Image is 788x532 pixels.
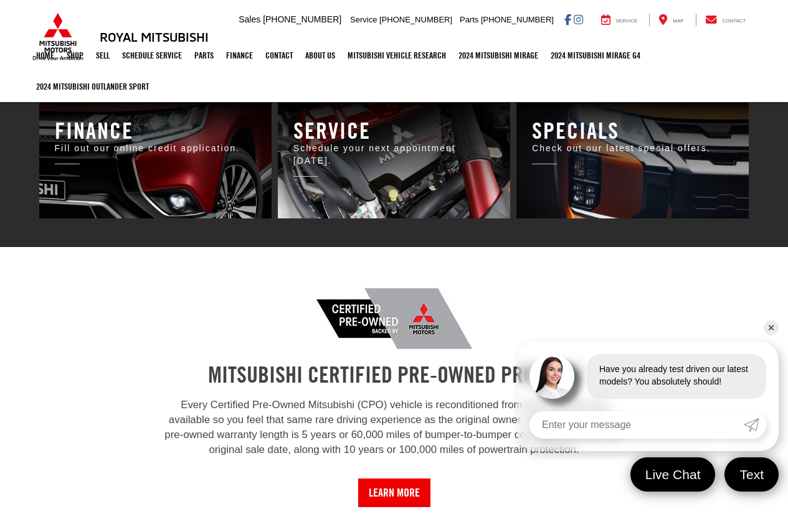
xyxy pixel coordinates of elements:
a: Facebook: Click to visit our Facebook page [564,14,571,24]
a: Text [724,457,779,492]
span: Text [733,466,770,483]
h3: Specials [532,118,733,143]
a: Contact [696,14,756,26]
a: Live Chat [630,457,716,492]
span: Contact [722,18,746,24]
a: Royal Mitsubishi | Baton Rouge, LA Royal Mitsubishi | Baton Rouge, LA Royal Mitsubishi | Baton Ro... [39,103,272,219]
p: Every Certified Pre-Owned Mitsubishi (CPO) vehicle is reconditioned from only the best cars avail... [161,398,628,457]
a: Schedule Service: Opens in a new tab [116,40,188,71]
a: Parts: Opens in a new tab [188,40,220,71]
a: Submit [744,411,766,439]
img: Mitsubishi [30,12,86,61]
span: [PHONE_NUMBER] [379,15,452,24]
a: Contact [259,40,299,71]
a: Service [592,14,647,26]
span: Map [673,18,683,24]
a: Royal Mitsubishi | Baton Rouge, LA Royal Mitsubishi | Baton Rouge, LA Royal Mitsubishi | Baton Ro... [278,103,510,219]
h3: Royal Mitsubishi [100,30,209,44]
a: 2024 Mitsubishi Mirage G4 [544,40,647,71]
a: Finance [220,40,259,71]
p: Fill out our online credit application. [55,142,256,155]
span: [PHONE_NUMBER] [263,14,341,24]
h3: Finance [55,118,256,143]
a: Shop [60,40,90,71]
h3: Service [293,118,495,143]
div: Have you already test driven our latest models? You absolutely should! [587,354,766,399]
span: Sales [239,14,260,24]
a: Learn More [358,478,430,507]
a: Map [649,14,693,26]
a: Sell [90,40,116,71]
span: Live Chat [639,466,707,483]
a: 2024 Mitsubishi Outlander SPORT [30,71,155,102]
input: Enter your message [529,411,744,439]
a: Royal Mitsubishi | Baton Rouge, LA Royal Mitsubishi | Baton Rouge, LA Royal Mitsubishi | Baton Ro... [516,103,749,219]
a: Instagram: Click to visit our Instagram page [574,14,583,24]
p: Check out our latest special offers. [532,142,733,155]
span: [PHONE_NUMBER] [481,15,554,24]
h2: MITSUBISHI CERTIFIED PRE-OWNED PROGRAM [161,362,628,387]
img: Royal Mitsubishi in Baton Rouge LA [316,275,472,362]
span: Service [616,18,638,24]
a: About Us [299,40,341,71]
a: Mitsubishi Vehicle Research [341,40,452,71]
a: Home [30,40,60,71]
span: Parts [460,15,478,24]
span: Service [350,15,377,24]
a: 2024 Mitsubishi Mirage [452,40,544,71]
p: Schedule your next appointment [DATE]. [293,142,495,167]
img: Agent profile photo [529,354,574,399]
